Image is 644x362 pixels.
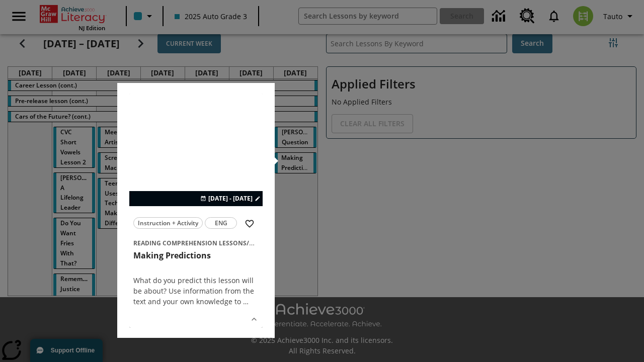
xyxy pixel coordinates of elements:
button: ENG [205,217,237,229]
span: Topic: Reading Comprehension Lessons/Making Predictions [133,237,259,248]
button: Show Details [247,312,262,327]
h3: Making Predictions [133,250,259,261]
button: Aug 31 - Aug 31 Choose Dates [198,194,263,203]
span: ENG [215,218,227,228]
span: Making Predictions [249,239,307,247]
span: Instruction + Activity [138,218,198,228]
span: … [243,297,249,306]
button: Add to Favorites [240,215,259,233]
span: Reading Comprehension Lessons [133,239,247,247]
div: What do you predict this lesson will be about? Use information from the text and your own knowled... [133,275,259,307]
span: / [247,238,255,247]
button: Instruction + Activity [133,217,203,229]
h4: undefined [133,261,259,273]
span: [DATE] - [DATE] [208,194,253,203]
div: lesson details [129,93,263,328]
